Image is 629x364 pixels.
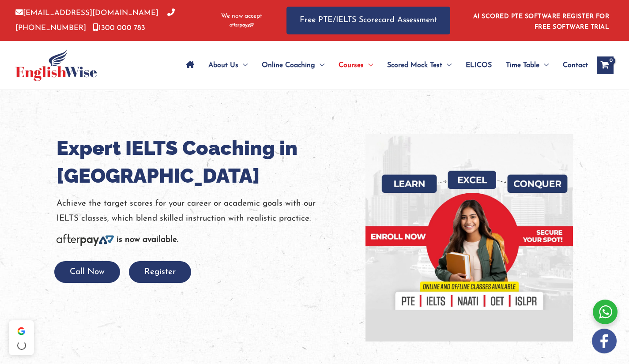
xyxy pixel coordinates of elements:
[466,50,492,81] span: ELICOS
[117,236,178,244] b: is now available.
[380,50,459,81] a: Scored Mock TestMenu Toggle
[387,50,442,81] span: Scored Mock Test
[364,50,373,81] span: Menu Toggle
[15,9,175,31] a: [PHONE_NUMBER]
[56,134,352,190] h1: Expert IELTS Coaching in [GEOGRAPHIC_DATA]
[56,196,352,226] p: Achieve the target scores for your career or academic goals with our IELTS classes, which blend s...
[15,49,97,81] img: cropped-ew-logo
[365,134,573,341] img: banner-new-img
[262,50,315,81] span: Online Coaching
[54,268,120,276] a: Call Now
[315,50,324,81] span: Menu Toggle
[129,268,191,276] a: Register
[208,50,238,81] span: About Us
[221,12,262,21] span: We now accept
[331,50,380,81] a: CoursesMenu Toggle
[179,50,588,81] nav: Site Navigation: Main Menu
[539,50,549,81] span: Menu Toggle
[56,234,114,246] img: Afterpay-Logo
[442,50,452,81] span: Menu Toggle
[473,13,610,30] a: AI SCORED PTE SOFTWARE REGISTER FOR FREE SOFTWARE TRIAL
[592,329,617,353] img: white-facebook.png
[499,50,556,81] a: Time TableMenu Toggle
[129,261,191,283] button: Register
[597,56,614,74] a: View Shopping Cart, empty
[556,50,588,81] a: Contact
[468,6,614,35] aside: Header Widget 1
[459,50,499,81] a: ELICOS
[286,7,450,34] a: Free PTE/IELTS Scorecard Assessment
[93,24,145,32] a: 1300 000 783
[563,50,588,81] span: Contact
[201,50,255,81] a: About UsMenu Toggle
[54,261,120,283] button: Call Now
[230,23,254,28] img: Afterpay-Logo
[15,9,158,17] a: [EMAIL_ADDRESS][DOMAIN_NAME]
[339,50,364,81] span: Courses
[506,50,539,81] span: Time Table
[255,50,331,81] a: Online CoachingMenu Toggle
[238,50,248,81] span: Menu Toggle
